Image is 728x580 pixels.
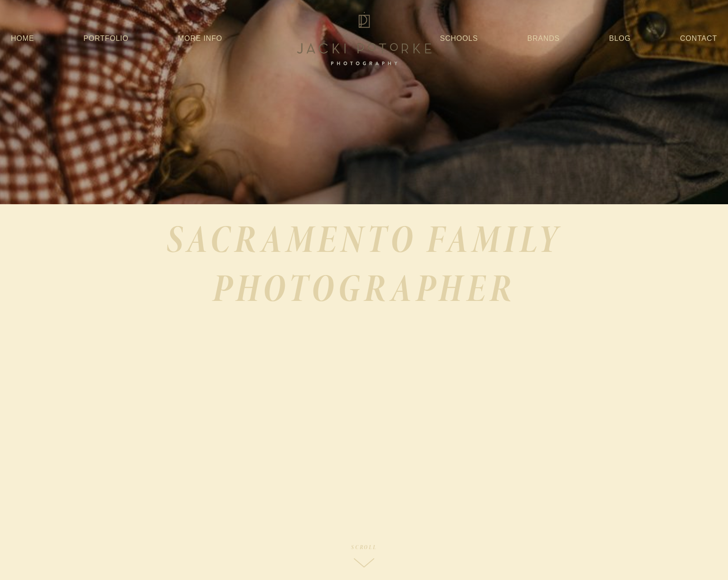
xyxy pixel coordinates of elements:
img: Jacki Potorke Sacramento Family Photographer [292,10,437,68]
em: SACRAMENTO FAMILY PHOTOGRAPHER [166,212,572,314]
a: Blog [609,30,631,47]
a: Portfolio [83,34,128,42]
a: Schools [440,30,478,47]
div: Scroll [351,544,377,551]
a: Contact [680,30,717,47]
a: Brands [528,30,560,47]
a: Home [11,30,34,47]
a: More Info [178,30,222,47]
